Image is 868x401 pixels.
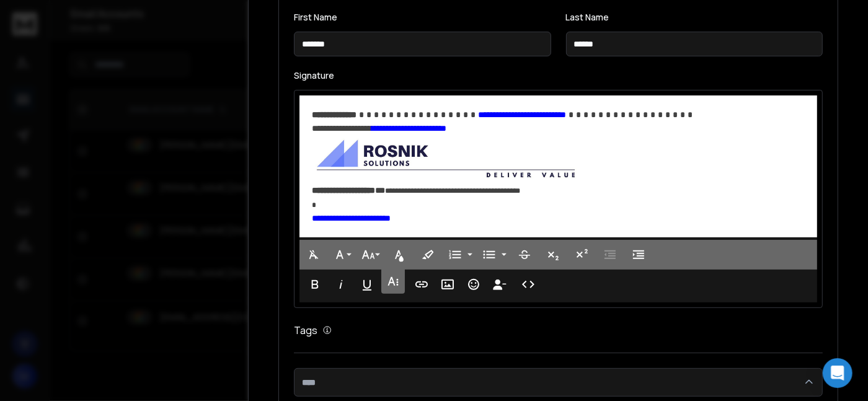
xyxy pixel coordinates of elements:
[294,323,317,338] h1: Tags
[598,242,622,267] button: Decrease Indent (Ctrl+[)
[566,13,823,22] label: Last Name
[294,13,551,22] label: First Name
[465,242,475,267] button: Ordered List
[823,358,852,388] div: Open Intercom Messenger
[416,242,440,267] button: Background Color
[294,71,823,80] label: Signature
[302,242,325,267] button: Clear Formatting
